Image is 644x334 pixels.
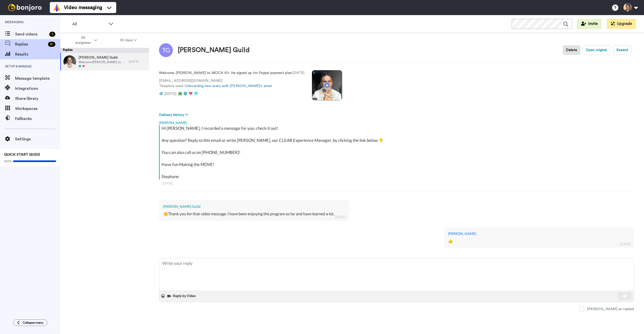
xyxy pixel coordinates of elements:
span: Send videos [15,31,47,37]
span: Replies [15,41,46,47]
span: Integrations [15,86,60,92]
div: 9 [49,32,55,37]
div: [DATE] [162,181,631,186]
img: 4b341312-984e-4e0c-9d97-881e338713ec-thumb.jpg [63,55,76,68]
span: [DATE] [164,92,176,96]
button: Collapse menu [13,319,47,326]
p: : [DATE] [159,70,304,76]
button: Resend [613,45,631,55]
span: Fallbacks [15,116,60,122]
img: bj-logo-header-white.svg [6,4,44,11]
div: [DATE] [335,215,346,220]
div: Hi [PERSON_NAME], I recorded a message for you; check it out! Any question? Reply to this email o... [162,125,633,180]
a: Onboarding new users with [PERSON_NAME]'s email [185,84,272,88]
div: 👏Thank you for that video message. I have been enjoying the program so far and have learned a lot. [163,211,345,217]
span: [PERSON_NAME] Guild [78,55,126,60]
div: [DATE] [620,242,631,247]
span: QUICK START GUIDE [4,153,40,156]
span: Collapse menu [23,321,43,325]
button: Open original [582,45,610,55]
button: Reply by Video [167,292,197,300]
div: [PERSON_NAME] Guild [163,204,345,209]
a: [PERSON_NAME] GuildWelcome [PERSON_NAME] to MOCA 101. He signed up for Paypal payment plan[DATE] [60,53,149,70]
button: Delete [563,45,580,55]
img: send-white.svg [622,294,628,298]
span: 100% [4,159,12,163]
div: [PERSON_NAME] Guild [178,47,250,54]
button: Invite [577,19,602,29]
img: vm-color.svg [53,4,61,12]
strong: Welcome [PERSON_NAME] to MOCA 101. He signed up for Paypal payment plan [159,71,292,75]
span: Results [15,51,60,57]
span: Video messaging [64,4,102,11]
span: Share library [15,96,60,102]
div: [PERSON_NAME] as replied [587,307,634,312]
div: 81 [48,42,55,47]
span: All [72,21,106,27]
span: All assignees [73,35,93,45]
span: Settings [15,136,60,142]
button: Delivery history [159,112,190,118]
span: Message template [15,75,60,81]
div: [PERSON_NAME] [448,231,630,236]
button: Upgrade [607,19,636,29]
div: Replies [60,48,149,53]
div: [PERSON_NAME] [159,118,634,125]
p: [EMAIL_ADDRESS][DOMAIN_NAME] Template used: [159,78,304,89]
span: Welcome [PERSON_NAME] to MOCA 101. He signed up for Paypal payment plan [78,60,126,64]
span: Workspaces [15,106,60,112]
img: Image of Tate Guild [159,43,173,57]
button: All assignees [61,33,109,47]
div: 👍 [448,238,630,244]
div: [DATE] [129,60,146,64]
button: 30 days [109,36,148,45]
